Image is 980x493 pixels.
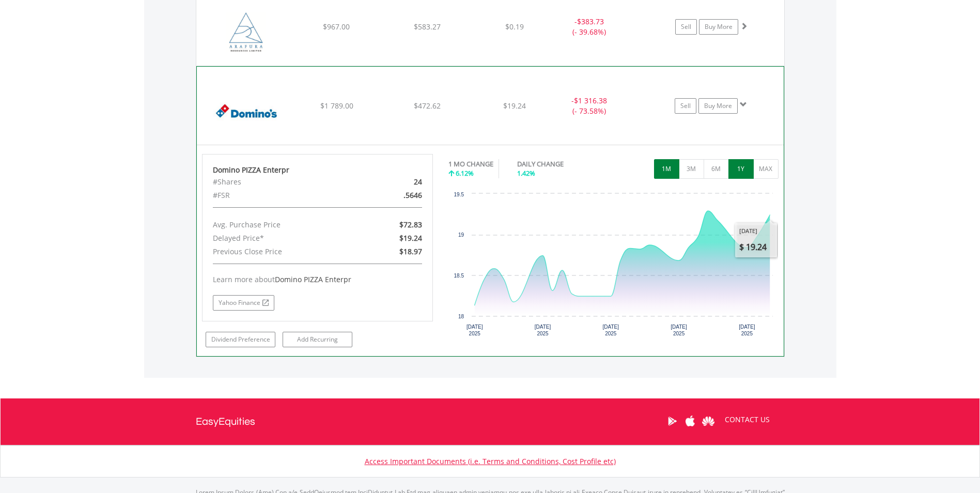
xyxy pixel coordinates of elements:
[202,80,291,142] img: EQU.AU.DMP.png
[704,159,729,179] button: 6M
[753,159,779,179] button: MAX
[399,246,422,256] span: $18.97
[675,98,696,114] a: Sell
[517,159,600,169] div: DAILY CHANGE
[505,22,524,32] span: $0.19
[196,398,255,445] a: EasyEquities
[679,159,704,179] button: 3M
[503,101,526,111] span: $19.24
[550,96,628,116] div: - (- 73.58%)
[399,220,422,229] span: $72.83
[699,405,718,437] a: Huawei
[205,189,355,202] div: #FSR
[454,273,464,279] text: 18.5
[699,19,738,35] a: Buy More
[551,17,629,37] div: - (- 39.68%)
[275,274,351,284] span: Domino PIZZA Enterpr
[448,189,778,344] svg: Interactive chart
[675,19,697,35] a: Sell
[728,159,754,179] button: 1Y
[577,17,604,26] span: $383.73
[320,101,353,111] span: $1 789.00
[355,175,430,189] div: 24
[448,159,493,169] div: 1 MO CHANGE
[355,189,430,202] div: .5646
[739,324,755,336] text: [DATE] 2025
[574,96,607,105] span: $1 316.38
[654,159,679,179] button: 1M
[205,218,355,232] div: Avg. Purchase Price
[603,324,619,336] text: [DATE] 2025
[448,189,779,344] div: Chart. Highcharts interactive chart.
[456,168,474,178] span: 6.12%
[365,456,616,466] a: Access Important Documents (i.e. Terms and Conditions, Cost Profile etc)
[213,295,274,311] a: Yahoo Finance
[205,245,355,258] div: Previous Close Price
[517,168,535,178] span: 1.42%
[205,232,355,245] div: Delayed Price*
[718,405,777,434] a: CONTACT US
[201,1,290,63] img: EQU.AU.ARU.png
[466,324,483,336] text: [DATE] 2025
[213,274,423,285] div: Learn more about
[414,22,441,32] span: $583.27
[399,233,422,243] span: $19.24
[213,165,423,175] div: Domino PIZZA Enterpr
[205,175,355,189] div: #Shares
[458,232,464,238] text: 19
[283,332,352,347] a: Add Recurring
[458,314,464,319] text: 18
[414,101,441,111] span: $472.62
[454,192,464,197] text: 19.5
[671,324,687,336] text: [DATE] 2025
[663,405,681,437] a: Google Play
[323,22,350,32] span: $967.00
[206,332,275,347] a: Dividend Preference
[535,324,551,336] text: [DATE] 2025
[698,98,738,114] a: Buy More
[681,405,699,437] a: Apple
